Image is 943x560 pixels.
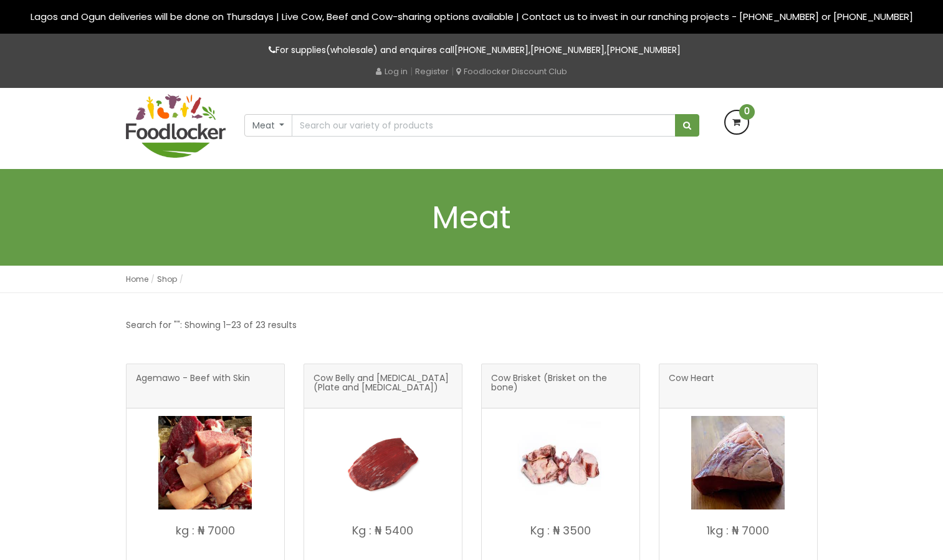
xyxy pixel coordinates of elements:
[415,65,449,77] a: Register
[530,44,605,56] a: [PHONE_NUMBER]
[314,374,452,398] span: Cow Belly and [MEDICAL_DATA] (Plate and [MEDICAL_DATA])
[336,416,429,509] img: Cow Belly and Scrotum (Plate and Flank)
[158,416,252,509] img: Agemawo - Beef with Skin
[126,94,226,158] img: FoodLocker
[126,318,297,332] p: Search for "": Showing 1–23 of 23 results
[304,524,462,537] p: Kg : ₦ 5400
[659,524,817,537] p: 1kg : ₦ 7000
[454,44,529,56] a: [PHONE_NUMBER]
[606,44,681,56] a: [PHONE_NUMBER]
[514,416,607,509] img: Cow Brisket (Brisket on the bone)
[691,416,785,509] img: Cow Heart
[126,200,818,234] h1: Meat
[456,65,567,77] a: Foodlocker Discount Club
[157,274,177,284] a: Shop
[669,374,714,398] span: Cow Heart
[482,524,639,537] p: Kg : ₦ 3500
[410,65,413,77] span: |
[126,43,818,57] p: For supplies(wholesale) and enquires call , ,
[491,374,630,398] span: Cow Brisket (Brisket on the bone)
[127,524,284,537] p: kg : ₦ 7000
[31,10,913,23] span: Lagos and Ogun deliveries will be done on Thursdays | Live Cow, Beef and Cow-sharing options avai...
[451,65,454,77] span: |
[244,114,293,137] button: Meat
[292,114,675,137] input: Search our variety of products
[376,65,408,77] a: Log in
[739,104,755,120] span: 0
[136,374,250,398] span: Agemawo - Beef with Skin
[126,274,148,284] a: Home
